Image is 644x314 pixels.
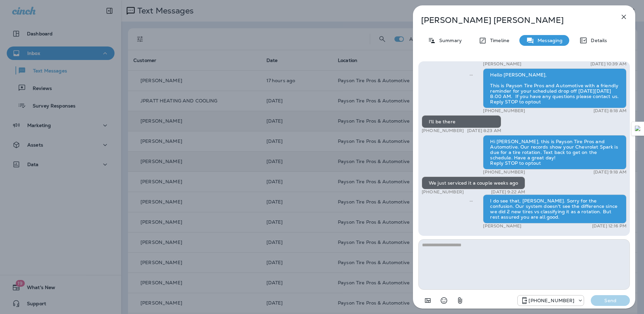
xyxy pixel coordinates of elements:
[635,126,641,132] img: Detect Auto
[437,294,451,307] button: Select an emoji
[470,197,473,203] span: Sent
[518,296,584,305] div: +1 (928) 260-4498
[422,115,501,128] div: I'll be there
[593,169,626,175] p: [DATE] 9:18 AM
[422,177,525,189] div: We just serviced it a couple weeks ago
[421,15,605,25] p: [PERSON_NAME] [PERSON_NAME]
[592,223,626,229] p: [DATE] 12:16 PM
[528,298,574,303] p: [PHONE_NUMBER]
[491,189,525,195] p: [DATE] 9:22 AM
[587,38,607,43] p: Details
[483,169,525,175] p: [PHONE_NUMBER]
[483,223,521,229] p: [PERSON_NAME]
[467,128,501,133] p: [DATE] 8:23 AM
[422,189,464,195] p: [PHONE_NUMBER]
[593,108,626,114] p: [DATE] 8:18 AM
[436,38,462,43] p: Summary
[534,38,562,43] p: Messaging
[483,108,525,114] p: [PHONE_NUMBER]
[483,135,626,169] div: Hi [PERSON_NAME], this is Payson Tire Pros and Automotive. Our records show your Chevrolet Spark ...
[422,128,464,133] p: [PHONE_NUMBER]
[590,61,626,67] p: [DATE] 10:39 AM
[483,61,521,67] p: [PERSON_NAME]
[483,194,626,223] div: I do see that, [PERSON_NAME]. Sorry for the confusion. Our system doesn't see the difference sinc...
[483,68,626,108] div: Hello [PERSON_NAME], This is Payson Tire Pros and Automotive with a friendly reminder for your sc...
[487,38,509,43] p: Timeline
[421,294,434,307] button: Add in a premade template
[470,71,473,77] span: Sent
